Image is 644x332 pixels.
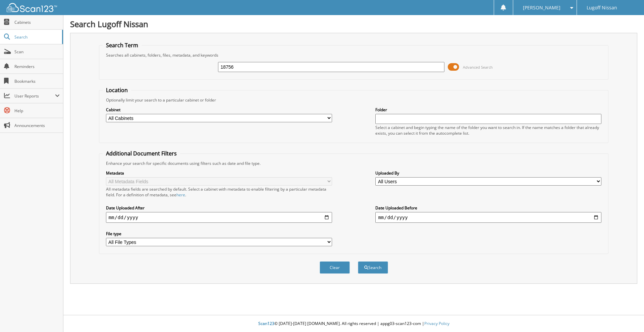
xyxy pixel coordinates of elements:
span: Lugoff Nissan [587,6,617,10]
span: Scan [14,49,60,55]
legend: Location [103,86,131,94]
div: Optionally limit your search to a particular cabinet or folder [103,97,605,103]
label: Date Uploaded Before [375,205,601,211]
label: Metadata [106,170,332,176]
legend: Search Term [103,42,142,49]
img: scan123-logo-white.svg [7,3,57,12]
span: Advanced Search [463,65,493,70]
h1: Search Lugoff Nissan [70,18,637,29]
label: File type [106,231,332,237]
span: Announcements [14,123,60,128]
a: here [176,192,185,198]
span: Search [14,34,59,40]
span: [PERSON_NAME] [523,6,560,10]
div: Searches all cabinets, folders, files, metadata, and keywords [103,52,605,58]
button: Search [358,261,388,274]
label: Cabinet [106,107,332,113]
div: Enhance your search for specific documents using filters such as date and file type. [103,160,605,166]
legend: Additional Document Filters [103,150,180,157]
span: Reminders [14,64,60,69]
input: start [106,212,332,223]
span: Scan123 [258,321,274,326]
label: Folder [375,107,601,113]
span: Help [14,108,60,114]
div: All metadata fields are searched by default. Select a cabinet with metadata to enable filtering b... [106,186,332,198]
span: Cabinets [14,19,60,25]
a: Privacy Policy [424,321,449,326]
div: © [DATE]-[DATE] [DOMAIN_NAME]. All rights reserved | appg03-scan123-com | [63,316,644,332]
input: end [375,212,601,223]
span: Bookmarks [14,78,60,84]
label: Date Uploaded After [106,205,332,211]
button: Clear [320,261,350,274]
label: Uploaded By [375,170,601,176]
span: User Reports [14,93,55,99]
div: Select a cabinet and begin typing the name of the folder you want to search in. If the name match... [375,125,601,136]
iframe: Chat Widget [610,300,644,332]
